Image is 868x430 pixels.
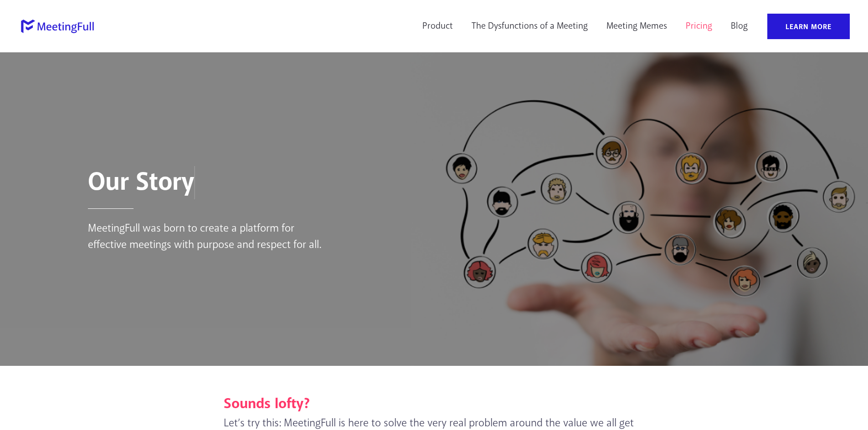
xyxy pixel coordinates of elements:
a: Blog [725,14,754,39]
a: The Dysfunctions of a Meeting [466,14,594,39]
ss-char: S [136,166,149,199]
h2: MeetingFull was born to create a platform for effective meetings with purpose and respect for all. [88,220,329,253]
ss-char: r [120,166,129,199]
ss-char: y [181,166,194,199]
ss-char: r [172,166,181,199]
ss-char: o [158,166,172,199]
a: Meeting Memes [601,14,673,39]
ss-char: t [149,166,158,199]
ss-char: u [105,166,120,199]
a: Pricing [680,14,718,39]
a: Product [416,14,459,39]
ss-char: O [88,166,105,199]
a: Learn More [767,14,850,39]
div: Sounds lofty? [224,393,652,415]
